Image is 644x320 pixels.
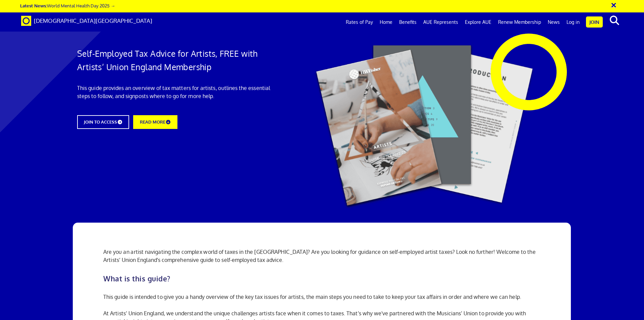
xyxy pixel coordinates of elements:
a: News [544,14,563,31]
a: JOIN TO ACCESS [77,115,129,129]
a: Brand [DEMOGRAPHIC_DATA][GEOGRAPHIC_DATA] [16,12,157,29]
a: Join [586,16,603,28]
a: Benefits [396,14,420,31]
p: Are you an artist navigating the complex world of taxes in the [GEOGRAPHIC_DATA]? Are you looking... [103,248,541,264]
a: Rates of Pay [342,14,376,31]
h2: What is this guide? [103,275,541,282]
a: Renew Membership [495,14,544,31]
p: This guide is intended to give you a handy overview of the key tax issues for artists, the main s... [103,293,541,301]
a: Log in [563,14,583,31]
a: Home [376,14,396,31]
a: AUE Represents [420,14,462,31]
a: Explore AUE [462,14,495,31]
a: READ MORE [133,115,177,129]
span: [DEMOGRAPHIC_DATA][GEOGRAPHIC_DATA] [34,17,152,24]
button: search [604,13,625,28]
h1: Self-Employed Tax Advice for Artists, FREE with Artists’ Union England Membership [77,47,275,74]
a: Latest News:World Mental Health Day 2025 → [20,3,115,8]
p: This guide provides an overview of tax matters for artists, outlines the essential steps to follo... [77,84,275,100]
strong: Latest News: [20,3,47,8]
